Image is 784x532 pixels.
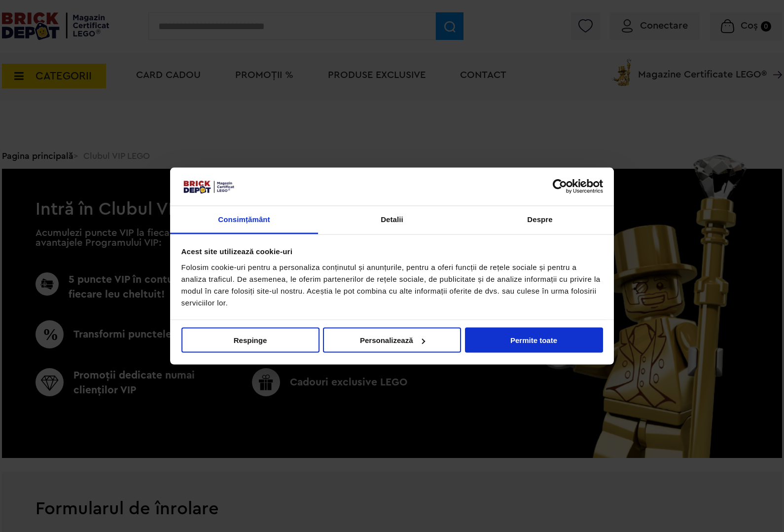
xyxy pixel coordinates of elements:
img: siglă [181,179,236,194]
a: Usercentrics Cookiebot - opens in a new window [517,179,603,194]
button: Respinge [181,328,320,353]
a: Despre [466,206,614,234]
button: Permite toate [465,328,603,353]
button: Personalizează [323,328,461,353]
a: Consimțământ [170,206,318,234]
div: Acest site utilizează cookie-uri [181,246,603,258]
div: Folosim cookie-uri pentru a personaliza conținutul și anunțurile, pentru a oferi funcții de rețel... [181,261,603,308]
a: Detalii [318,206,466,234]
